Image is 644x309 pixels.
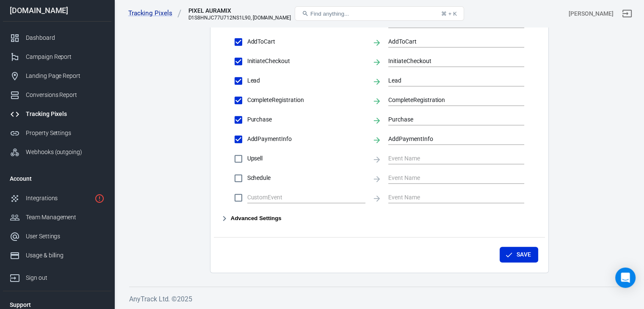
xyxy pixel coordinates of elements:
input: Clear [247,192,353,203]
span: Upsell [247,154,365,163]
a: Tracking Pixels [3,105,111,124]
span: Find anything... [310,11,349,17]
input: Event Name [388,114,511,125]
a: Team Management [3,208,111,227]
div: Webhooks (outgoing) [26,148,105,157]
div: Usage & billing [26,251,105,260]
input: Event Name [388,134,511,144]
a: Landing Page Report [3,66,111,86]
input: Event Name [388,153,511,164]
span: InitiateCheckout [247,57,365,66]
h6: AnyTrack Ltd. © 2025 [129,294,629,304]
a: Campaign Report [3,47,111,66]
svg: 1 networks not verified yet [94,193,105,204]
div: Sign out [26,273,105,282]
input: Event Name [388,56,511,66]
span: Purchase [247,115,365,124]
span: Schedule [247,174,365,182]
a: Sign out [3,265,111,287]
div: Dashboard [26,33,105,42]
div: Landing Page Report [26,72,105,80]
div: D1S8HNJC77U712NS1L90, supermix.site [188,15,291,21]
button: Advanced Settings [221,213,282,223]
a: Dashboard [3,28,111,47]
div: [DOMAIN_NAME] [3,7,111,14]
div: User Settings [26,232,105,241]
a: User Settings [3,227,111,246]
span: CompleteRegistration [247,96,365,105]
div: Account id: V5IBalrF [569,9,614,18]
div: Campaign Report [26,52,105,61]
a: Integrations [3,189,111,208]
a: Conversions Report [3,86,111,105]
button: Find anything...⌘ + K [295,6,464,21]
div: Property Settings [26,129,105,138]
input: Event Name [388,192,511,203]
a: Webhooks (outgoing) [3,143,111,162]
a: Sign out [617,3,637,24]
input: Event Name [388,75,511,86]
div: PIXEL AURAMIX [188,6,273,15]
li: Account [3,168,111,189]
input: Event Name [388,36,511,47]
div: Conversions Report [26,91,105,99]
div: Integrations [26,194,91,203]
a: Usage & billing [3,246,111,265]
input: Event Name [388,173,511,183]
div: ⌘ + K [441,11,457,17]
div: Team Management [26,213,105,222]
span: AddToCart [247,37,365,46]
span: Lead [247,76,365,85]
a: Tracking Pixels [128,9,182,18]
div: Tracking Pixels [26,110,105,119]
input: Event Name [388,95,511,105]
a: Property Settings [3,124,111,143]
button: Save [500,247,538,262]
span: AddPaymentInfo [247,135,365,143]
div: Open Intercom Messenger [615,268,636,288]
